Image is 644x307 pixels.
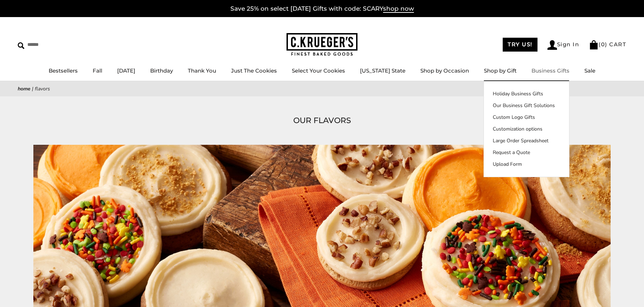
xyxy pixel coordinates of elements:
a: Save 25% on select [DATE] Gifts with code: SCARYshop now [230,5,414,13]
h1: OUR FLAVORS [28,114,616,127]
a: Business Gifts [531,67,569,74]
a: Holiday Business Gifts [484,90,569,97]
a: Birthday [150,67,173,74]
input: Search [18,39,102,50]
a: Shop by Occasion [420,67,469,74]
a: Bestsellers [49,67,78,74]
img: Bag [589,40,599,49]
a: Request a Quote [484,149,569,156]
a: Home [18,85,31,92]
span: | [32,85,33,92]
a: (0) CART [589,41,626,48]
img: Search [18,42,24,49]
img: C.KRUEGER'S [286,33,358,56]
a: Our Business Gift Solutions [484,102,569,109]
a: Large Order Spreadsheet [484,137,569,144]
a: [US_STATE] State [360,67,405,74]
a: Thank You [188,67,216,74]
a: Select Your Cookies [292,67,345,74]
a: [DATE] [117,67,135,74]
a: Custom Logo Gifts [484,113,569,121]
a: Shop by Gift [484,67,517,74]
img: Account [547,40,557,50]
nav: breadcrumbs [18,85,626,93]
a: TRY US! [503,38,537,52]
span: Flavors [35,85,50,92]
a: Customization options [484,125,569,133]
a: Sign In [547,40,579,50]
a: Sale [584,67,595,74]
a: Upload Form [484,160,569,168]
span: shop now [383,5,414,13]
span: 0 [601,41,605,48]
a: Fall [93,67,102,74]
a: Just The Cookies [231,67,277,74]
